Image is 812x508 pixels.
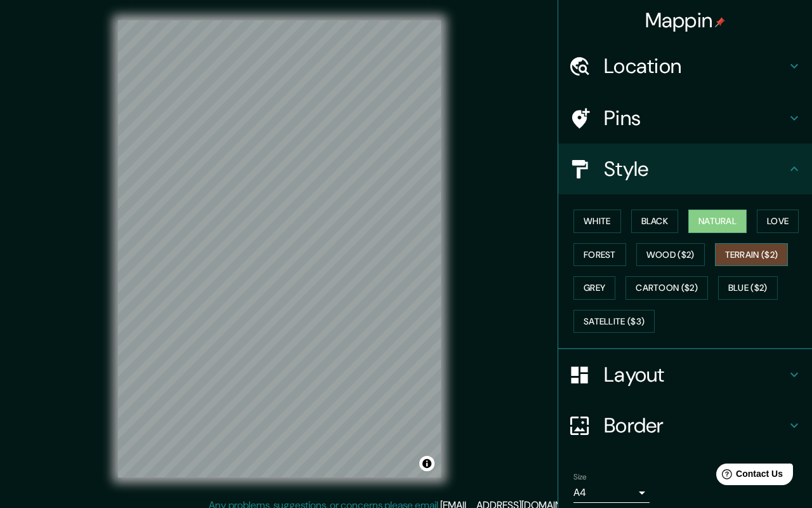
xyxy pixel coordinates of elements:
[558,144,812,194] div: Style
[604,53,787,79] h4: Location
[558,349,812,400] div: Layout
[715,17,725,27] img: pin-icon.png
[688,210,747,233] button: Natural
[573,243,626,267] button: Forest
[604,156,787,182] h4: Style
[604,413,787,438] h4: Border
[573,276,615,300] button: Grey
[558,400,812,451] div: Border
[573,483,650,503] div: A4
[419,456,435,471] button: Toggle attribution
[631,210,679,233] button: Black
[558,93,812,144] div: Pins
[118,20,441,478] canvas: Map
[757,210,799,233] button: Love
[636,243,705,267] button: Wood ($2)
[573,310,655,333] button: Satellite ($3)
[573,472,587,483] label: Size
[604,362,787,387] h4: Layout
[604,105,787,131] h4: Pins
[699,458,798,494] iframe: Help widget launcher
[625,276,708,300] button: Cartoon ($2)
[718,276,778,300] button: Blue ($2)
[715,243,789,267] button: Terrain ($2)
[645,8,726,33] h4: Mappin
[573,210,621,233] button: White
[558,41,812,91] div: Location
